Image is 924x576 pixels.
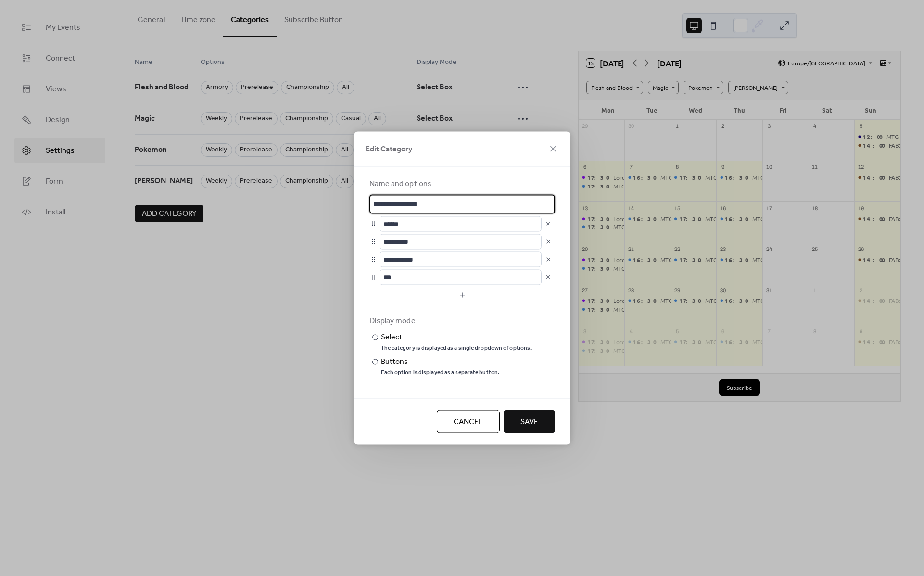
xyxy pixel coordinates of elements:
[520,416,538,428] span: Save
[369,178,553,190] div: Name and options
[369,315,553,327] div: Display mode
[454,416,483,428] span: Cancel
[381,369,500,376] div: Each option is displayed as a separate button.
[381,356,498,368] div: Buttons
[366,144,412,155] span: Edit Category
[504,410,555,433] button: Save
[437,410,500,433] button: Cancel
[381,344,532,352] div: The category is displayed as a single dropdown of options.
[381,332,530,343] div: Select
